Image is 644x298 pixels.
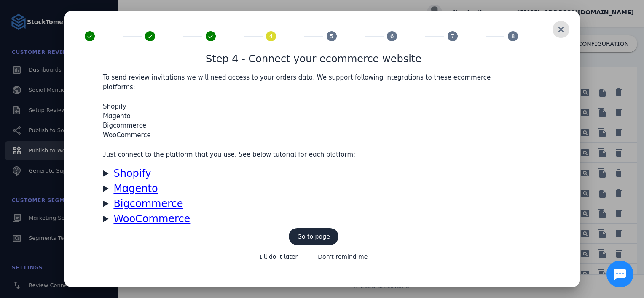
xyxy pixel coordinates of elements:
[289,228,338,245] button: Go to page
[318,254,368,260] span: Don't remind me
[260,254,298,260] span: I'll do it later
[511,32,515,41] span: 8
[330,32,333,41] span: 5
[251,248,306,265] button: I'll do it later
[390,32,394,41] span: 6
[103,121,524,130] li: Bigcommerce
[103,166,524,181] summary: Shopify
[206,31,216,41] mat-icon: done
[103,73,524,92] p: To send review invitations we will need access to your orders data. We support following integrat...
[113,198,183,210] u: Bigcommerce
[297,234,330,239] span: Go to page
[103,211,524,226] summary: WooCommerce
[103,181,524,196] summary: Magento
[113,213,190,225] u: WooCommerce
[269,32,273,41] span: 4
[103,112,524,121] li: Magento
[113,183,158,194] u: Magento
[103,130,524,140] li: WooCommerce
[145,31,155,41] mat-icon: done
[113,168,151,179] u: Shopify
[103,102,524,112] li: Shopify
[85,31,95,41] mat-icon: done
[103,150,524,160] p: Just connect to the platform that you use. See below tutorial for each platform:
[206,51,421,67] h1: Step 4 - Connect your ecommerce website
[309,248,376,265] button: Don't remind me
[451,32,454,41] span: 7
[103,196,524,211] summary: Bigcommerce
